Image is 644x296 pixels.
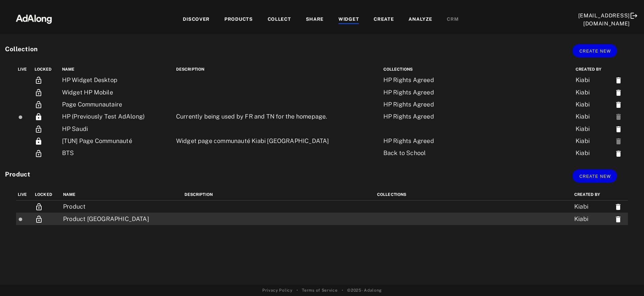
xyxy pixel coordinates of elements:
[183,189,375,201] th: Description
[574,135,613,147] td: Kiabi
[297,287,298,293] span: •
[60,64,174,75] th: name
[383,100,525,109] div: HP Rights Agreed
[374,16,394,24] div: CREATE
[16,189,33,201] th: Live
[61,213,183,225] td: Product [GEOGRAPHIC_DATA]
[347,287,382,293] span: © 2025 - Adalong
[574,147,613,159] td: Kiabi
[302,287,337,293] a: Terms of Service
[614,137,623,144] span: The widget must be unlocked in order to be deleted
[174,135,382,147] td: Widget page communauté Kiabi [GEOGRAPHIC_DATA]
[383,112,525,121] div: HP Rights Agreed
[224,16,253,24] div: PRODUCTS
[306,16,324,24] div: SHARE
[262,287,292,293] a: Privacy Policy
[383,137,525,145] div: HP Rights Agreed
[60,86,174,98] td: Widget HP Mobile
[579,174,611,179] span: Create new
[174,110,382,123] td: Currently being used by FR and TN for the homepage.
[4,8,63,28] img: 63233d7d88ed69de3c212112c67096b6.png
[610,264,644,296] iframe: Chat Widget
[60,123,174,135] td: HP Saudi
[60,110,174,123] td: HP (Previously Test AdAlong)
[61,189,183,201] th: name
[574,64,613,75] th: Created by
[16,64,33,75] th: Live
[574,123,613,135] td: Kiabi
[375,189,573,201] th: Collections
[342,287,343,293] span: •
[60,147,174,159] td: BTS
[61,201,183,213] td: Product
[579,49,611,54] span: Create new
[383,76,525,84] div: HP Rights Agreed
[573,201,612,213] td: Kiabi
[60,74,174,86] td: HP Widget Desktop
[383,149,525,157] div: Back to School
[268,16,291,24] div: COLLECT
[573,44,617,57] button: Create new
[409,16,432,24] div: ANALYZE
[573,189,612,201] th: Created by
[382,64,574,75] th: Collections
[60,98,174,110] td: Page Communautaire
[578,12,630,28] div: [EMAIL_ADDRESS][DOMAIN_NAME]
[574,74,613,86] td: Kiabi
[183,16,210,24] div: DISCOVER
[573,169,617,182] button: Create new
[33,64,60,75] th: Locked
[573,213,612,225] td: Kiabi
[574,110,613,123] td: Kiabi
[174,64,382,75] th: Description
[574,86,613,98] td: Kiabi
[338,16,359,24] div: WIDGET
[60,135,174,147] td: [TUN] Page Communauté
[447,16,459,24] div: CRM
[614,113,623,120] span: The widget must be unlocked in order to be deleted
[574,98,613,110] td: Kiabi
[33,189,61,201] th: Locked
[383,88,525,97] div: HP Rights Agreed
